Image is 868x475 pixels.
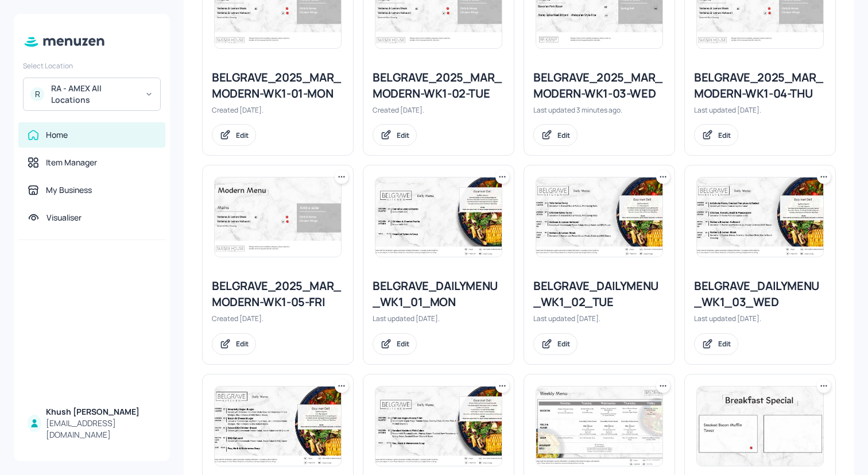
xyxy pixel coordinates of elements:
[536,177,662,257] img: 2025-06-30-17512905683872axyw43kk9s.jpeg
[46,129,68,141] div: Home
[533,105,665,115] div: Last updated 3 minutes ago.
[46,406,156,418] div: Khush [PERSON_NAME]
[212,105,344,115] div: Created [DATE].
[375,387,502,466] img: 2025-05-09-174679998913900zuyophm3hpp.jpeg
[46,184,92,196] div: My Business
[536,387,662,466] img: 2025-06-30-1751290055009yrcsoo5oybc.jpeg
[373,69,505,102] div: BELGRAVE_2025_MAR_MODERN-WK1-02-TUE
[533,69,665,102] div: BELGRAVE_2025_MAR_MODERN-WK1-03-WED
[46,157,97,168] div: Item Manager
[23,61,161,71] div: Select Location
[46,212,82,223] div: Visualiser
[373,105,505,115] div: Created [DATE].
[212,314,344,323] div: Created [DATE].
[694,105,826,115] div: Last updated [DATE].
[375,177,502,257] img: 2025-07-01-1751372026835tevihfjqond.jpeg
[533,278,665,310] div: BELGRAVE_DAILYMENU_WK1_02_TUE
[373,278,505,310] div: BELGRAVE_DAILYMENU_WK1_01_MON
[694,69,826,102] div: BELGRAVE_2025_MAR_MODERN-WK1-04-THU
[397,130,409,140] div: Edit
[397,339,409,349] div: Edit
[694,314,826,323] div: Last updated [DATE].
[557,130,570,140] div: Edit
[697,387,823,466] img: 2025-08-01-1754050646675qzt3pojd187.jpeg
[51,83,138,106] div: RA - AMEX All Locations
[30,87,44,101] div: R
[373,314,505,323] div: Last updated [DATE].
[236,339,249,349] div: Edit
[697,177,823,257] img: 2025-07-01-1751372345650l0e6bedex39.jpeg
[46,418,156,441] div: [EMAIL_ADDRESS][DOMAIN_NAME]
[236,130,249,140] div: Edit
[215,177,341,257] img: 2025-07-04-17516403024860pdffleal79.jpeg
[718,130,731,140] div: Edit
[212,278,344,310] div: BELGRAVE_2025_MAR_MODERN-WK1-05-FRI
[557,339,570,349] div: Edit
[694,278,826,310] div: BELGRAVE_DAILYMENU_WK1_03_WED
[215,387,341,466] img: 2025-06-26-1750936542932oyuhdxhckzp.jpeg
[718,339,731,349] div: Edit
[212,69,344,102] div: BELGRAVE_2025_MAR_MODERN-WK1-01-MON
[533,314,665,323] div: Last updated [DATE].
